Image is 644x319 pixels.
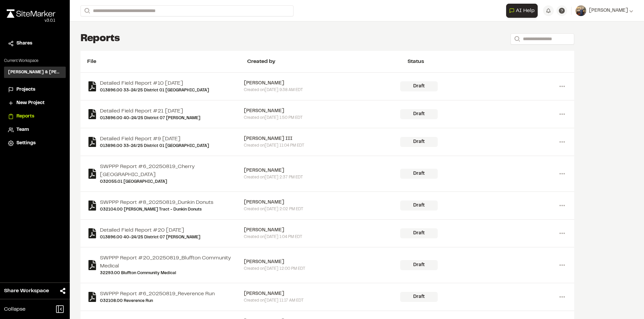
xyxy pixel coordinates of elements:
[16,40,32,47] span: Shares
[244,174,400,180] div: Created on [DATE] 2:37 PM EDT
[16,86,35,93] span: Projects
[100,115,200,121] a: 013896.00 40-24/25 District 07 [PERSON_NAME]
[8,69,62,75] h3: [PERSON_NAME] & [PERSON_NAME] Inc.
[244,107,400,115] div: [PERSON_NAME]
[506,4,538,18] button: Open AI Assistant
[400,201,438,211] div: Draft
[244,298,400,304] div: Created on [DATE] 11:17 AM EDT
[100,135,209,143] a: Detailed Field Report #9 [DATE]
[100,107,200,115] a: Detailed Field Report #21 [DATE]
[576,5,586,16] img: User
[100,226,200,234] a: Detailed Field Report #20 [DATE]
[244,167,400,174] div: [PERSON_NAME]
[400,169,438,179] div: Draft
[100,179,244,185] a: 032055.01 [GEOGRAPHIC_DATA]
[7,9,55,18] img: rebrand.png
[100,163,244,179] a: SWPPP Report #6_20250819_Cherry [GEOGRAPHIC_DATA]
[4,58,66,64] p: Current Workspace
[8,86,62,93] a: Projects
[244,258,400,266] div: [PERSON_NAME]
[244,266,400,272] div: Created on [DATE] 12:00 PM EDT
[100,207,213,213] a: 032104.00 [PERSON_NAME] Tract - Dunkin Donuts
[8,99,62,107] a: New Project
[589,7,628,14] span: [PERSON_NAME]
[244,143,400,149] div: Created on [DATE] 11:04 PM EDT
[8,140,62,147] a: Settings
[100,234,200,240] a: 013896.00 40-24/25 District 07 [PERSON_NAME]
[16,140,36,147] span: Settings
[80,32,120,46] h1: Reports
[247,58,407,66] div: Created by
[100,87,209,93] a: 013896.00 33-24/25 District 01 [GEOGRAPHIC_DATA]
[400,109,438,119] div: Draft
[16,99,45,107] span: New Project
[100,270,244,276] a: 32293.00 Bluffton Community Medical
[4,305,25,313] span: Collapse
[516,7,535,15] span: AI Help
[400,81,438,91] div: Draft
[244,227,400,234] div: [PERSON_NAME]
[8,126,62,134] a: Team
[400,292,438,302] div: Draft
[16,113,34,120] span: Reports
[244,290,400,298] div: [PERSON_NAME]
[100,79,209,87] a: Detailed Field Report #10 [DATE]
[244,80,400,87] div: [PERSON_NAME]
[16,126,29,134] span: Team
[506,4,540,18] div: Open AI Assistant
[8,40,62,47] a: Shares
[244,87,400,93] div: Created on [DATE] 9:38 AM EDT
[576,5,633,16] button: [PERSON_NAME]
[400,137,438,147] div: Draft
[8,113,62,120] a: Reports
[4,287,49,295] span: Share Workspace
[80,5,93,16] button: Search
[7,18,55,24] div: Oh geez...please don't...
[100,254,244,270] a: SWPPP Report #20_20250819_Bluffton Community Medical
[400,260,438,270] div: Draft
[511,33,523,45] button: Search
[100,198,213,207] a: SWPPP Report #8_20250819_Dunkin Donuts
[100,290,215,298] a: SWPPP Report #6_20250819_Reverence Run
[244,206,400,212] div: Created on [DATE] 2:02 PM EDT
[244,135,400,143] div: [PERSON_NAME] III
[100,298,215,304] a: 032108.00 Reverence Run
[408,58,568,66] div: Status
[87,58,247,66] div: File
[244,234,400,240] div: Created on [DATE] 1:04 PM EDT
[244,115,400,121] div: Created on [DATE] 1:50 PM EDT
[100,143,209,149] a: 013896.00 33-24/25 District 01 [GEOGRAPHIC_DATA]
[400,228,438,238] div: Draft
[244,199,400,206] div: [PERSON_NAME]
